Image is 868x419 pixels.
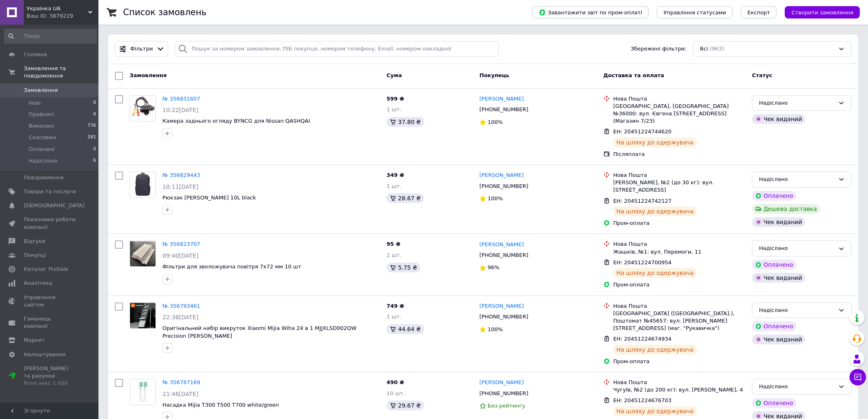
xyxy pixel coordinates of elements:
span: Фільтри [130,45,153,53]
div: На шляху до одержувача [613,345,697,355]
div: Надіслано [759,244,835,253]
a: Фільтри для зволожувача повітря 7х72 мм 10 шт [162,263,301,270]
span: Надіслано [29,157,57,165]
span: 599 ₴ [386,96,404,102]
span: 96% [488,264,500,270]
div: Оплачено [752,398,796,408]
a: Фото товару [130,95,156,121]
span: 349 ₴ [386,172,404,178]
img: Фото товару [130,96,155,121]
span: Прийняті [29,111,54,118]
h1: Список замовлень [123,7,206,17]
button: Створити замовлення [785,6,860,18]
div: Нова Пошта [613,172,745,179]
span: 1 шт. [386,183,401,189]
span: Гаманець компанії [24,315,76,330]
div: 29.67 ₴ [386,401,424,410]
span: Рюкзак [PERSON_NAME] 10L black [162,195,256,201]
span: Управління сайтом [24,294,76,309]
img: Фото товару [130,379,155,405]
span: Українка UA [27,5,88,12]
span: 09:40[DATE] [162,252,199,259]
button: Чат з покупцем [850,369,866,385]
a: Оригінальний набір викруток Xiaomi Mijia Wiha 24 в 1 MJJXLSD002QW Precision [PERSON_NAME] [162,325,356,339]
span: Показники роботи компанії [24,216,76,231]
span: 1 шт. [386,314,401,320]
div: Нова Пошта [613,302,745,310]
span: Аналітика [24,279,52,287]
div: Післяплата [613,151,745,158]
span: Доставка та оплата [603,72,664,78]
span: 100% [488,119,503,125]
a: № 356793461 [162,303,200,309]
div: Нова Пошта [613,95,745,103]
span: 0 [93,111,96,118]
div: Оплачено [752,260,796,270]
div: Ваш ID: 3879229 [27,12,98,20]
span: ЕН: 20451224676703 [613,397,672,403]
a: Створити замовлення [777,9,860,15]
input: Пошук [4,29,97,44]
span: [DEMOGRAPHIC_DATA] [24,202,85,209]
div: Надіслано [759,382,835,391]
div: [PHONE_NUMBER] [478,388,530,399]
div: Надіслано [759,99,835,108]
span: 749 ₴ [386,303,404,309]
div: Prom мікс 1 000 [24,380,76,387]
a: Фото товару [130,379,156,405]
div: На шляху до одержувача [613,268,697,278]
span: Повідомлення [24,174,64,181]
span: 0 [93,99,96,107]
a: [PERSON_NAME] [480,302,524,310]
div: Чек виданий [752,334,805,344]
div: Надіслано [759,306,835,315]
span: Замовлення [24,87,58,94]
button: Управління статусами [657,6,733,18]
span: Збережені фільтри: [630,45,686,53]
div: На шляху до одержувача [613,137,697,147]
span: 1 шт. [386,252,401,258]
div: [PHONE_NUMBER] [478,311,530,322]
span: Всі [700,45,708,53]
span: Скасовані [29,134,57,141]
div: 44.64 ₴ [386,324,424,334]
div: Чек виданий [752,114,805,124]
span: 0 [93,146,96,153]
span: Cума [386,72,402,78]
div: Чугуїв, №2 (до 200 кг): вул. [PERSON_NAME], 4 [613,386,745,394]
span: 100% [488,326,503,332]
a: Камера заднього огляду BYNCG для Nissan QASHQAI [162,118,310,124]
a: Фото товару [130,302,156,329]
a: Фото товару [130,240,156,267]
div: Нова Пошта [613,240,745,248]
span: 10:22[DATE] [162,107,199,113]
div: Дешева доставка [752,204,820,214]
div: На шляху до одержувача [613,406,697,416]
span: Управління статусами [663,9,726,16]
span: Експорт [747,9,770,16]
div: Чек виданий [752,217,805,227]
span: 100% [488,195,503,201]
span: Покупець [480,72,509,78]
span: Створити замовлення [791,9,853,16]
a: № 356787169 [162,379,200,385]
img: Фото товару [131,172,155,197]
span: Виконані [29,122,54,130]
div: 5.75 ₴ [386,263,420,272]
span: Без рейтингу [488,403,525,409]
div: Оплачено [752,191,796,201]
div: На шляху до одержувача [613,206,697,216]
div: [GEOGRAPHIC_DATA], [GEOGRAPHIC_DATA] №36000: вул. Євгена [STREET_ADDRESS] (Магазин 7/23) [613,103,745,125]
div: Жашків, №1: вул. Перемоги, 11 [613,248,745,256]
span: Головна [24,51,47,58]
a: Насадка Mijia T300 T500 T700 white/green [162,402,279,408]
div: Пром-оплата [613,220,745,227]
span: Налаштування [24,351,66,358]
a: [PERSON_NAME] [480,241,524,249]
a: № 356831607 [162,96,200,102]
a: [PERSON_NAME] [480,95,524,103]
span: Каталог ProSale [24,266,68,273]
